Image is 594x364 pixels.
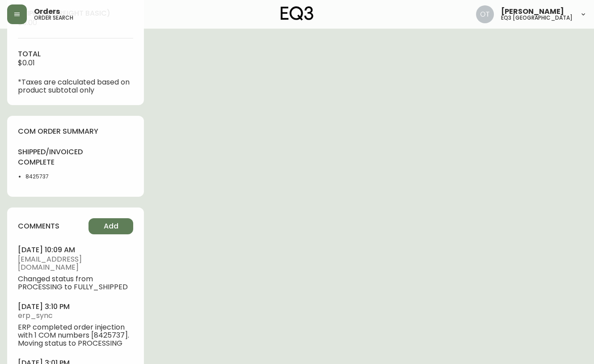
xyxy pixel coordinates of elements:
h5: order search [34,15,73,21]
h4: total [18,49,133,59]
h4: shipped/invoiced complete [18,147,70,167]
li: 8425737 [25,173,70,181]
span: erp_sync [18,312,133,320]
img: 5d4d18d254ded55077432b49c4cb2919 [476,5,494,23]
span: ERP completed order injection with 1 COM numbers [8425737]. Moving status to PROCESSING [18,323,133,347]
span: [EMAIL_ADDRESS][DOMAIN_NAME] [18,255,133,271]
h5: eq3 [GEOGRAPHIC_DATA] [501,15,573,21]
p: *Taxes are calculated based on product subtotal only [18,78,133,94]
h4: [DATE] 10:09 am [18,245,133,255]
span: [PERSON_NAME] [501,8,564,15]
span: Changed status from PROCESSING to FULLY_SHIPPED [18,275,133,291]
span: Add [104,221,118,231]
h4: com order summary [18,127,133,136]
button: Add [88,218,133,234]
span: Orders [34,8,60,15]
img: logo [281,6,314,21]
h4: [DATE] 3:10 pm [18,302,133,312]
h4: comments [18,221,59,231]
span: $0.01 [18,58,35,68]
